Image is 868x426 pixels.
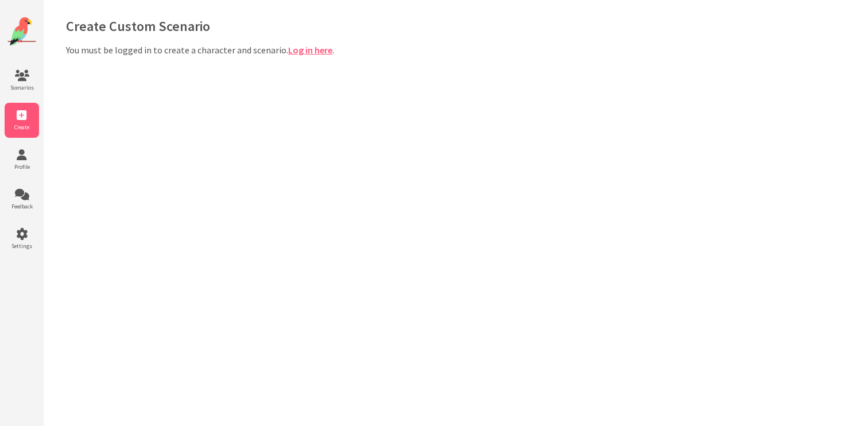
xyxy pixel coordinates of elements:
[288,44,332,56] a: Log in here
[66,44,845,56] p: You must be logged in to create a character and scenario. .
[5,123,39,131] span: Create
[5,163,39,171] span: Profile
[5,203,39,210] span: Feedback
[66,17,845,35] h1: Create Custom Scenario
[5,242,39,250] span: Settings
[7,17,36,46] img: Website Logo
[5,84,39,91] span: Scenarios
